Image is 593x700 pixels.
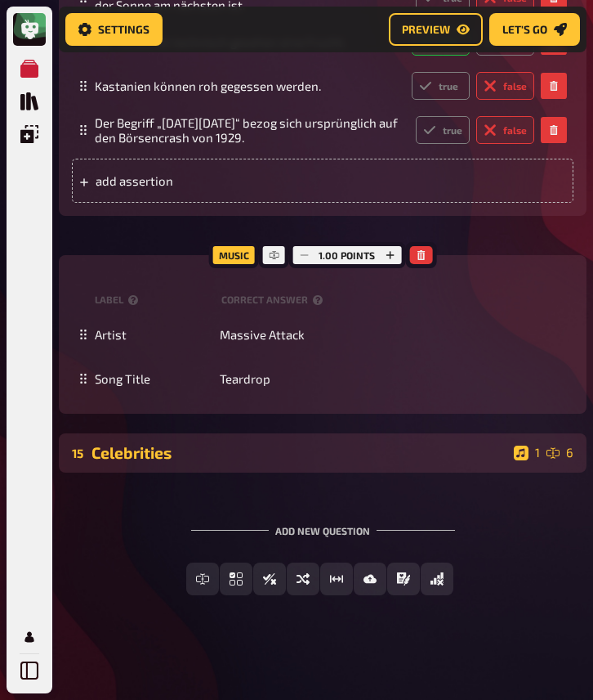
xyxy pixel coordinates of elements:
span: Preview [402,24,450,35]
a: Settings [65,13,163,46]
span: Let's go [502,24,547,35]
span: Song Title [95,371,150,386]
span: Der Begriff „[DATE][DATE]“ bezog sich ursprünglich auf den Börsencrash von 1929. [95,115,403,145]
div: Add new question [191,499,455,550]
div: 1.00 points [288,242,405,268]
span: Kastanien können roh gegessen werden. [95,79,321,93]
button: Free Text Input [186,563,219,595]
button: Multiple Choice [220,563,252,595]
a: Overlays [13,118,46,150]
span: Artist [95,327,127,342]
div: 6 [546,446,573,460]
a: Preview [389,13,483,46]
span: Settings [98,24,149,35]
label: false [476,116,534,144]
span: Teardrop [220,371,270,386]
a: My Account [13,621,46,653]
button: Estimation Question [320,563,353,595]
div: Celebrities [91,443,507,462]
div: 15 [72,446,85,460]
button: True / False [253,563,286,595]
a: Quiz Library [13,85,46,118]
button: Prose (Long text) [387,563,420,595]
label: true [412,72,470,100]
small: correct answer [221,293,328,307]
a: Let's go [489,13,580,46]
div: 1 [514,446,540,460]
span: Massive Attack [220,327,305,342]
a: My Quizzes [13,52,46,85]
span: add assertion [96,173,242,188]
div: Music [209,242,259,268]
label: true [416,116,470,144]
button: Image Answer [354,563,386,595]
label: false [476,72,534,100]
button: Sorting Question [287,563,319,595]
button: Offline Question [421,563,453,595]
small: label [95,293,215,307]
